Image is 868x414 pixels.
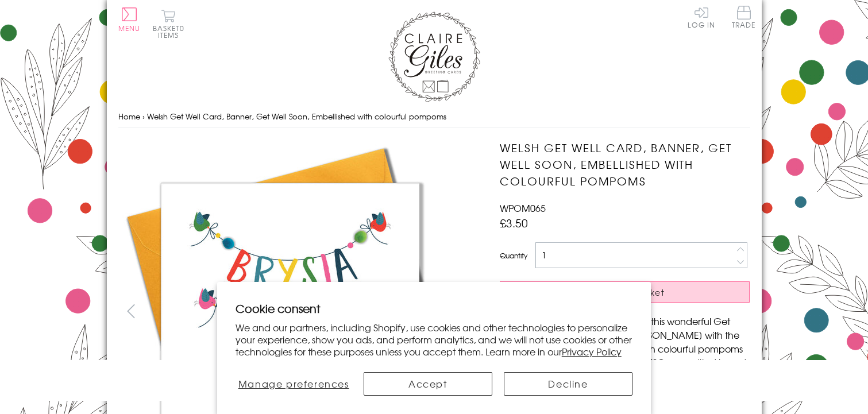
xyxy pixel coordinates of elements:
img: Claire Giles Greetings Cards [388,11,480,102]
a: Privacy Policy [562,345,622,358]
span: › [142,111,145,122]
a: Trade [732,6,756,30]
span: Welsh Get Well Card, Banner, Get Well Soon, Embellished with colourful pompoms [147,111,446,122]
a: Home [118,111,140,122]
span: Manage preferences [238,377,349,390]
span: WPOM065 [500,201,546,215]
button: Decline [504,372,632,396]
h2: Cookie consent [236,300,633,316]
button: Manage preferences [236,372,352,396]
button: Basket0 items [153,9,184,38]
span: Menu [118,23,141,33]
nav: breadcrumbs [118,105,750,129]
button: Accept [364,372,492,396]
span: 0 items [158,23,184,40]
p: We and our partners, including Shopify, use cookies and other technologies to personalize your ex... [236,322,633,357]
button: Menu [118,7,141,32]
a: Log In [688,6,715,28]
label: Quantity [500,250,527,261]
button: prev [118,298,144,324]
span: Trade [732,6,756,28]
span: £3.50 [500,215,528,231]
h1: Welsh Get Well Card, Banner, Get Well Soon, Embellished with colourful pompoms [500,140,750,189]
